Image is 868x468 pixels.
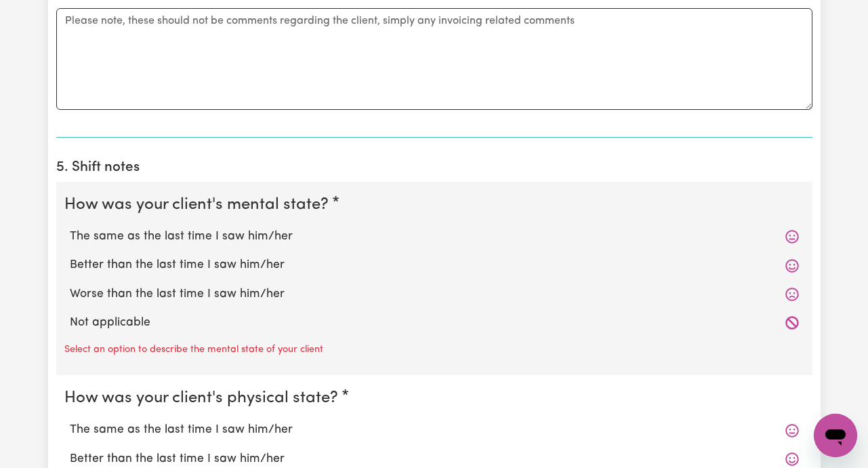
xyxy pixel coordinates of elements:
[70,314,799,332] label: Not applicable
[64,343,323,357] p: Select an option to describe the mental state of your client
[64,193,334,217] legend: How was your client's mental state?
[70,256,799,274] label: Better than the last time I saw him/her
[70,228,799,246] label: The same as the last time I saw him/her
[814,414,857,457] iframe: Button to launch messaging window
[70,421,799,439] label: The same as the last time I saw him/her
[56,159,812,176] h2: 5. Shift notes
[70,450,799,468] label: Better than the last time I saw him/her
[70,286,799,303] label: Worse than the last time I saw him/her
[64,386,344,410] legend: How was your client's physical state?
